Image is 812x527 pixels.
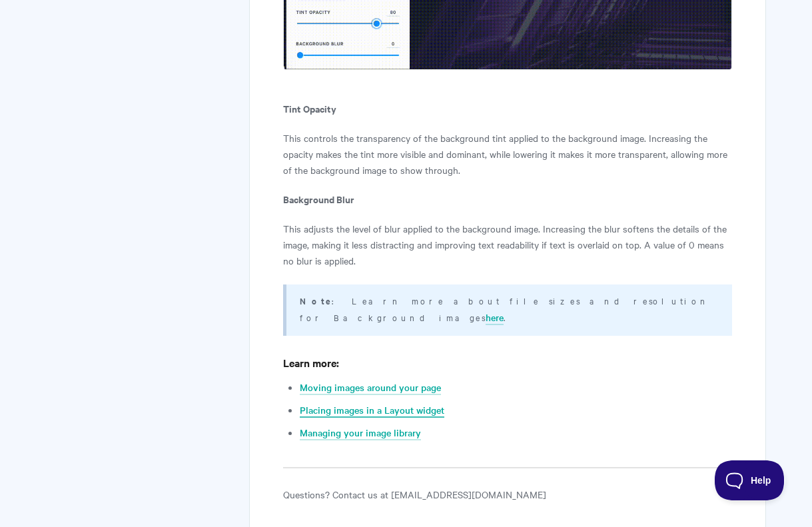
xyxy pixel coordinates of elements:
a: Managing your image library [300,426,421,440]
strong: Background Blur [283,192,354,206]
strong: Tint Opacity [283,101,336,115]
p: : Learn more about file sizes and resolution for Background images . [300,292,715,325]
a: here [486,310,504,325]
iframe: Toggle Customer Support [715,460,785,500]
a: Moving images around your page [300,380,441,395]
p: This adjusts the level of blur applied to the background image. Increasing the blur softens the d... [283,221,731,268]
a: Placing images in a Layout widget [300,403,444,418]
b: Note [300,294,332,307]
p: Questions? Contact us at [EMAIL_ADDRESS][DOMAIN_NAME] [283,486,731,502]
h4: Learn more: [283,354,731,371]
p: This controls the transparency of the background tint applied to the background image. Increasing... [283,130,731,178]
